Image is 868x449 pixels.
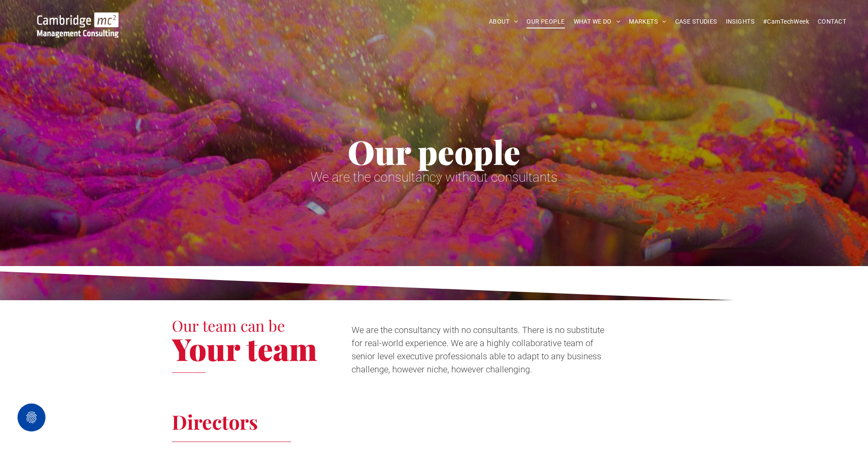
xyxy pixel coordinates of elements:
a: INSIGHTS [722,15,759,28]
a: WHAT WE DO [569,15,625,28]
a: Your Business Transformed | Cambridge Management Consulting [37,14,119,23]
img: Cambridge MC Logo [37,12,119,38]
a: #CamTechWeek [759,15,813,28]
a: CONTACT [813,15,851,28]
span: We are the consultancy without consultants [310,169,558,185]
a: ABOUT [485,15,523,28]
span: Your team [172,328,317,369]
span: Our team can be [172,315,285,336]
a: OUR PEOPLE [522,15,569,28]
a: CASE STUDIES [671,15,722,28]
span: Our people [348,130,520,173]
a: MARKETS [624,15,670,28]
span: Directors [172,408,258,435]
span: We are the consultancy with no consultants. There is no substitute for real-world experience. We ... [352,325,604,375]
